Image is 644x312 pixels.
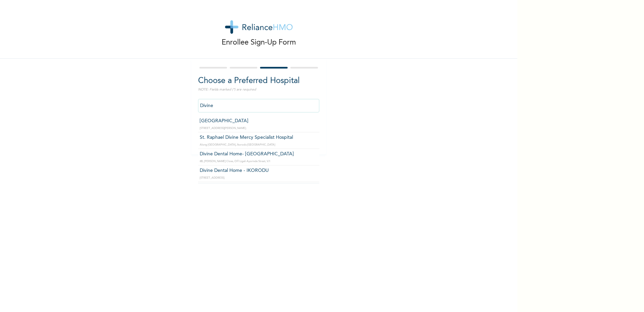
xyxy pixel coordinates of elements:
[198,99,319,112] input: Search by name, address or governorate
[200,118,318,125] p: [GEOGRAPHIC_DATA]
[200,134,318,141] p: St. Raphael Divine Mercy Specialist Hospital
[200,159,318,163] p: 8B, [PERSON_NAME] Close, Off Ligali Ayorinde Street, V/I
[200,176,318,180] p: [STREET_ADDRESS].
[200,167,318,174] p: Divine Dental Home - IKORODU
[198,87,319,92] p: NOTE: Fields marked (*) are required
[200,143,318,147] p: Along [GEOGRAPHIC_DATA], Ikorodu [GEOGRAPHIC_DATA]
[200,126,318,130] p: [STREET_ADDRESS][PERSON_NAME].
[225,20,293,34] img: logo
[222,37,296,48] p: Enrollee Sign-Up Form
[198,75,319,87] h2: Choose a Preferred Hospital
[200,151,318,158] p: Divine Dental Home- [GEOGRAPHIC_DATA]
